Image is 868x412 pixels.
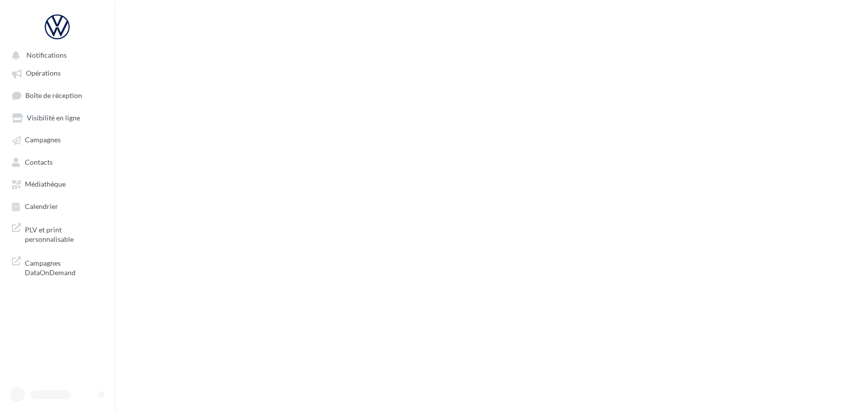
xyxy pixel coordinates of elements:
span: Notifications [26,51,67,59]
a: Campagnes [6,130,108,148]
span: PLV et print personnalisable [25,223,102,244]
span: Contacts [25,158,53,166]
a: Visibilité en ligne [6,108,108,126]
a: Contacts [6,153,108,171]
a: Opérations [6,64,108,82]
span: Campagnes DataOnDemand [25,256,102,278]
span: Visibilité en ligne [27,113,80,122]
a: Campagnes DataOnDemand [6,252,108,282]
a: PLV et print personnalisable [6,219,108,248]
a: Boîte de réception [6,86,108,104]
span: Médiathèque [25,180,66,189]
a: Médiathèque [6,175,108,193]
span: Opérations [26,69,61,78]
span: Calendrier [25,202,58,210]
span: Campagnes [25,136,61,144]
span: Boîte de réception [25,91,82,100]
a: Calendrier [6,197,108,215]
